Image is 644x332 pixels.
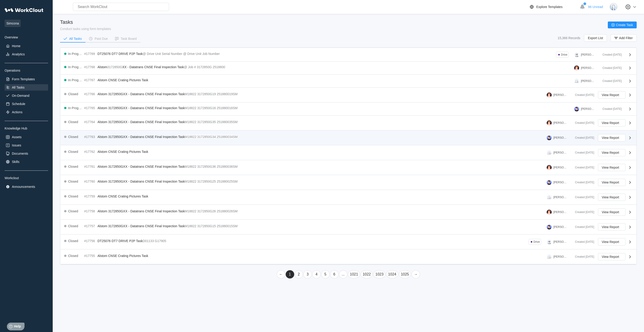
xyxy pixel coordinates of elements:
[602,121,619,124] span: View Report
[12,86,25,89] div: All Tasks
[84,239,96,243] div: #17756
[554,255,568,258] div: [PERSON_NAME]
[5,176,48,180] div: Workclout
[599,107,622,111] div: Created [DATE]
[5,43,48,49] a: Home
[68,194,78,198] div: Closed
[611,34,637,42] button: Add Filter
[5,109,48,115] a: Actions
[574,65,579,70] img: user-2.png
[558,36,580,40] div: 15,366 Records
[547,210,552,215] img: user-2.png
[60,160,636,175] a: Closed#17761Alstom 3172850GXX - Datatrans CNSE Final Inspection TaskM188223172850G36251880036SM[P...
[554,93,568,97] div: [PERSON_NAME]
[5,35,48,39] div: Overview
[602,151,619,154] span: View Report
[602,211,619,214] span: View Report
[197,65,212,69] mark: 3172850G
[69,37,82,40] div: All Tasks
[60,88,636,103] a: Closed#17766Alstom 3172850GXX - Datatrans CNSE Final Inspection TaskM188223172850G19251880019SM[P...
[571,255,594,258] div: Created [DATE]
[84,254,96,258] div: #17755
[330,270,339,278] a: Page 6
[599,53,622,56] div: Created [DATE]
[5,51,48,57] a: Analytics
[197,92,216,96] mark: 3172850G19
[60,235,636,249] a: Closed#17756DT25076 DT7 DRIVE P2P TaskD01133G17905Drive[PERSON_NAME]Created [DATE]View Report
[60,27,111,31] div: Conduct tasks using form templates
[98,254,148,258] span: Alstom CNSE Crating Pictures Task
[602,166,619,169] span: View Report
[84,92,96,96] div: #17766
[571,136,594,139] div: Created [DATE]
[98,180,185,183] span: Alstom 3172850GXX - Datatrans CNSE Final Inspection Task
[84,135,96,139] div: #17763
[571,166,594,169] div: Created [DATE]
[571,151,594,154] div: Created [DATE]
[295,270,303,278] a: Page 2
[571,196,594,199] div: Created [DATE]
[185,120,197,124] mark: M18822
[73,3,169,11] input: Search WorkClout
[339,270,348,278] a: ...
[598,208,625,216] button: View Report
[574,52,579,57] img: clout-01.png
[598,238,625,246] button: View Report
[217,224,238,228] mark: 251880015SM
[303,270,312,278] a: Page 3
[602,255,619,258] span: View Report
[98,224,185,228] span: Alstom 3172850GXX - Datatrans CNSE Final Inspection Task
[68,106,82,110] div: In Progress
[60,48,636,62] a: In Progress#17769DT25076 DT7 DRIVE P2P Task@ Drive Unit Serial Number@ Drive Unit Job NumberDrive...
[312,270,321,278] a: Page 4
[217,165,238,168] mark: 251880036SM
[588,5,603,9] span: 96 Unread
[68,150,78,154] div: Closed
[217,135,238,139] mark: 251880034SM
[574,106,579,111] img: user-5.png
[386,270,398,278] a: Page 1024
[84,180,96,183] div: #17760
[361,270,373,278] a: Page 1022
[598,223,625,231] button: View Report
[5,134,48,140] a: Assets
[84,120,96,124] div: #17764
[217,120,238,124] mark: 251880035SM
[143,239,154,243] mark: D01133
[571,240,594,243] div: Created [DATE]
[12,143,21,147] div: Issues
[547,150,552,155] img: clout-09.png
[60,116,636,130] a: Closed#17764Alstom 3172850GXX - Datatrans CNSE Final Inspection TaskM188223172850G35251880035SM[P...
[561,53,567,56] div: Drive
[68,209,78,213] div: Closed
[217,180,238,183] mark: 251880025SM
[185,224,197,228] mark: M18822
[95,37,108,40] div: Past Due
[197,135,216,139] mark: 3172850G34
[12,135,22,139] div: Assets
[571,93,594,97] div: Created [DATE]
[598,91,625,99] button: View Report
[5,84,48,91] a: All Tasks
[598,134,625,141] button: View Report
[547,254,552,259] img: clout-09.png
[598,179,625,186] button: View Report
[536,5,563,9] div: Explore Templates
[98,209,185,213] span: Alstom 3172850GXX - Datatrans CNSE Final Inspection Task
[12,185,35,189] div: Announcements
[184,65,196,69] mark: @ Job #
[547,180,552,185] img: user-5.png
[98,135,185,139] span: Alstom 3172850GXX - Datatrans CNSE Final Inspection Task
[588,36,603,40] span: Export List
[60,220,636,235] a: Closed#17757Alstom 3172850GXX - Datatrans CNSE Final Inspection TaskM188223172850G15251880015SM[P...
[616,23,633,27] span: Create Task
[348,270,360,278] a: Page 1021
[68,120,78,124] div: Closed
[554,121,568,124] div: [PERSON_NAME]
[84,78,96,82] div: #17767
[598,119,625,127] button: View Report
[60,75,636,88] a: In Progress#17767Alstom CNSE Crating Pictures Task[PERSON_NAME]Created [DATE]
[598,194,625,201] button: View Report
[197,165,216,168] mark: 3172850G36
[554,151,568,154] div: [PERSON_NAME]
